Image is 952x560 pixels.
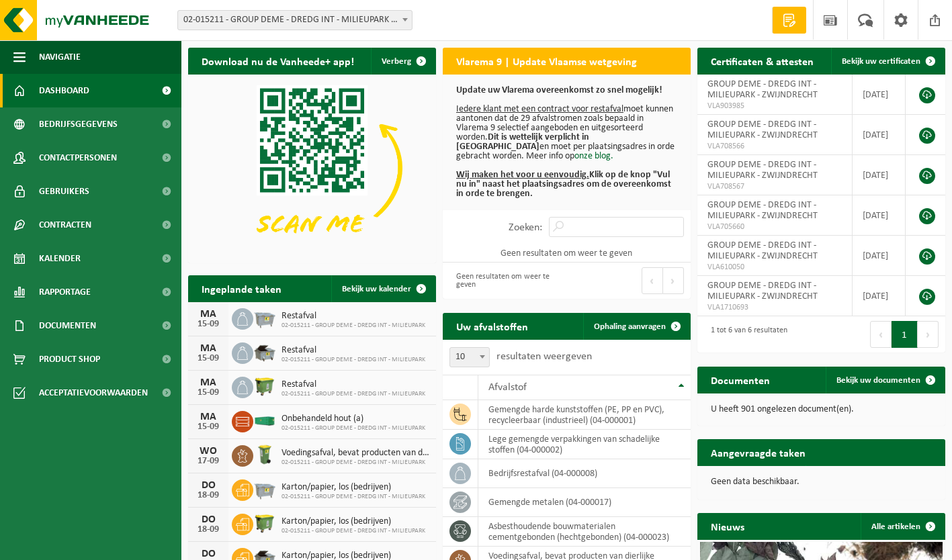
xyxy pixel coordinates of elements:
[707,200,818,221] span: GROUP DEME - DREDG INT - MILIEUPARK - ZWIJNDRECHT
[253,477,276,500] img: WB-2500-GAL-GY-01
[282,424,425,432] span: 02-015211 - GROUP DEME - DREDG INT - MILIEUPARK
[39,242,81,275] span: Kalender
[870,321,892,348] button: Previous
[195,412,222,422] div: MA
[253,414,276,426] img: HK-XC-30-GN-00
[282,322,425,330] span: 02-015211 - GROUP DEME - DREDG INT - MILIEUPARK
[443,48,650,74] h2: Vlarema 9 | Update Vlaamse wetgeving
[195,377,222,388] div: MA
[177,10,413,30] span: 02-015211 - GROUP DEME - DREDG INT - MILIEUPARK - ZWIJNDRECHT
[574,151,613,161] a: onze blog.
[707,240,818,261] span: GROUP DEME - DREDG INT - MILIEUPARK - ZWIJNDRECHT
[488,382,527,393] span: Afvalstof
[195,446,222,457] div: WO
[853,75,906,115] td: [DATE]
[282,448,429,459] span: Voedingsafval, bevat producten van dierlijke oorsprong, onverpakt, categorie 3
[478,488,691,517] td: gemengde metalen (04-000017)
[456,85,662,95] b: Update uw Vlarema overeenkomst zo snel mogelijk!
[842,57,920,66] span: Bekijk uw certificaten
[39,74,89,107] span: Dashboard
[253,375,276,398] img: WB-1100-HPE-GN-50
[39,275,91,309] span: Rapportage
[253,306,276,329] img: WB-2500-GAL-GY-01
[39,107,118,141] span: Bedrijfsgegevens
[707,222,842,232] span: VLA705660
[456,170,589,180] u: Wij maken het voor u eenvoudig.
[853,276,906,316] td: [DATE]
[594,322,666,331] span: Ophaling aanvragen
[711,405,932,414] p: U heeft 901 ongelezen document(en).
[450,348,489,367] span: 10
[195,514,222,525] div: DO
[449,266,560,295] div: Geen resultaten om weer te geven
[707,101,842,111] span: VLA903985
[195,320,222,329] div: 15-09
[331,275,435,302] a: Bekijk uw kalender
[253,443,276,466] img: WB-0140-HPE-GN-50
[282,493,425,501] span: 02-015211 - GROUP DEME - DREDG INT - MILIEUPARK
[195,480,222,491] div: DO
[195,354,222,363] div: 15-09
[853,115,906,155] td: [DATE]
[826,367,944,393] a: Bekijk uw documenten
[831,48,944,75] a: Bekijk uw certificaten
[188,75,436,261] img: Download de VHEPlus App
[282,311,425,322] span: Restafval
[478,400,691,430] td: gemengde harde kunststoffen (PE, PP en PVC), recycleerbaar (industrieel) (04-000001)
[342,285,411,293] span: Bekijk uw kalender
[697,513,758,539] h2: Nieuws
[195,549,222,559] div: DO
[707,120,818,140] span: GROUP DEME - DREDG INT - MILIEUPARK - ZWIJNDRECHT
[282,356,425,364] span: 02-015211 - GROUP DEME - DREDG INT - MILIEUPARK
[195,343,222,354] div: MA
[496,351,592,362] label: resultaten weergeven
[704,320,787,349] div: 1 tot 6 van 6 resultaten
[707,302,842,313] span: VLA1710693
[853,155,906,195] td: [DATE]
[836,376,920,385] span: Bekijk uw documenten
[282,459,429,467] span: 02-015211 - GROUP DEME - DREDG INT - MILIEUPARK
[456,86,677,199] p: moet kunnen aantonen dat de 29 afvalstromen zoals bepaald in Vlarema 9 selectief aangeboden en ui...
[892,321,918,348] button: 1
[707,79,818,100] span: GROUP DEME - DREDG INT - MILIEUPARK - ZWIJNDRECHT
[178,11,412,30] span: 02-015211 - GROUP DEME - DREDG INT - MILIEUPARK - ZWIJNDRECHT
[39,208,91,242] span: Contracten
[478,459,691,488] td: bedrijfsrestafval (04-000008)
[707,281,818,301] span: GROUP DEME - DREDG INT - MILIEUPARK - ZWIJNDRECHT
[382,57,411,66] span: Verberg
[195,491,222,500] div: 18-09
[371,48,435,75] button: Verberg
[663,267,684,294] button: Next
[282,379,425,390] span: Restafval
[478,430,691,459] td: lege gemengde verpakkingen van schadelijke stoffen (04-000002)
[707,141,842,152] span: VLA708566
[456,132,589,152] b: Dit is wettelijk verplicht in [GEOGRAPHIC_DATA]
[253,340,276,363] img: WB-5000-GAL-GY-01
[195,388,222,398] div: 15-09
[707,181,842,192] span: VLA708567
[39,175,89,208] span: Gebruikers
[195,525,222,534] div: 18-09
[39,40,81,74] span: Navigatie
[697,48,827,74] h2: Certificaten & attesten
[39,342,100,376] span: Product Shop
[195,457,222,466] div: 17-09
[253,512,276,534] img: WB-1100-HPE-GN-50
[697,439,819,465] h2: Aangevraagde taken
[282,390,425,398] span: 02-015211 - GROUP DEME - DREDG INT - MILIEUPARK
[707,262,842,273] span: VLA610050
[861,513,944,540] a: Alle artikelen
[707,160,818,181] span: GROUP DEME - DREDG INT - MILIEUPARK - ZWIJNDRECHT
[697,367,783,393] h2: Documenten
[711,477,932,487] p: Geen data beschikbaar.
[282,527,425,535] span: 02-015211 - GROUP DEME - DREDG INT - MILIEUPARK
[443,244,691,263] td: Geen resultaten om weer te geven
[456,170,671,199] b: Klik op de knop "Vul nu in" naast het plaatsingsadres om de overeenkomst in orde te brengen.
[39,141,117,175] span: Contactpersonen
[282,516,425,527] span: Karton/papier, los (bedrijven)
[188,48,367,74] h2: Download nu de Vanheede+ app!
[583,313,689,340] a: Ophaling aanvragen
[449,347,490,367] span: 10
[918,321,939,348] button: Next
[456,104,623,114] u: Iedere klant met een contract voor restafval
